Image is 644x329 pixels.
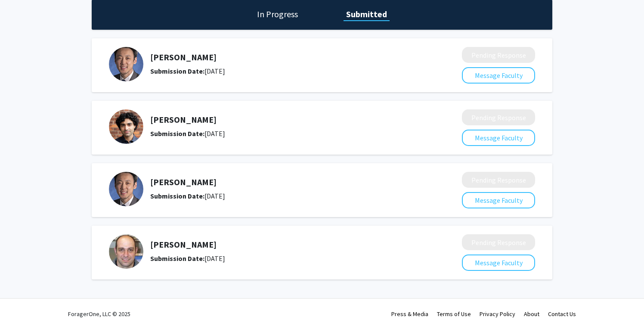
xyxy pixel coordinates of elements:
[462,258,535,267] a: Message Faculty
[524,310,539,318] a: About
[6,290,37,323] iframe: Chat
[150,66,416,76] div: [DATE]
[109,234,143,269] img: Profile Picture
[344,8,390,20] h1: Submitted
[462,133,535,142] a: Message Faculty
[462,71,535,80] a: Message Faculty
[462,234,535,250] button: Pending Response
[437,310,471,318] a: Terms of Use
[150,67,204,75] b: Submission Date:
[109,172,143,206] img: Profile Picture
[150,129,204,138] b: Submission Date:
[462,130,535,146] button: Message Faculty
[150,115,416,125] h5: [PERSON_NAME]
[109,109,143,144] img: Profile Picture
[462,172,535,188] button: Pending Response
[68,299,130,329] div: ForagerOne, LLC © 2025
[150,52,416,62] h5: [PERSON_NAME]
[254,8,300,20] h1: In Progress
[462,255,535,271] button: Message Faculty
[462,196,535,205] a: Message Faculty
[548,310,576,318] a: Contact Us
[480,310,515,318] a: Privacy Policy
[109,47,143,81] img: Profile Picture
[462,192,535,208] button: Message Faculty
[462,67,535,84] button: Message Faculty
[462,47,535,63] button: Pending Response
[150,239,416,250] h5: [PERSON_NAME]
[150,191,416,201] div: [DATE]
[150,177,416,187] h5: [PERSON_NAME]
[150,192,204,200] b: Submission Date:
[150,128,416,139] div: [DATE]
[391,310,428,318] a: Press & Media
[150,253,416,264] div: [DATE]
[150,254,204,263] b: Submission Date:
[462,109,535,125] button: Pending Response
